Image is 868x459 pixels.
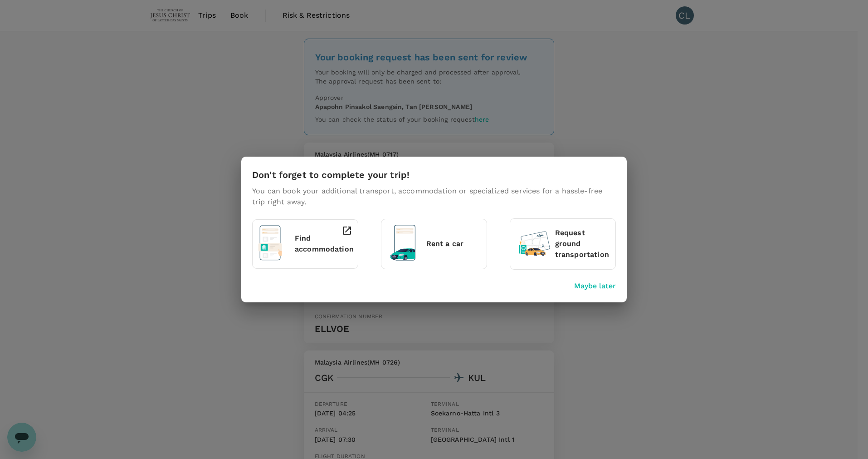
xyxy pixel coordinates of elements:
button: Maybe later [574,281,616,291]
h6: Don't forget to complete your trip! [252,168,410,182]
p: You can book your additional transport, accommodation or specialized services for a hassle-free t... [252,186,616,207]
p: Rent a car [426,238,481,249]
p: Request ground transportation [555,227,610,260]
p: Find accommodation [295,233,354,255]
